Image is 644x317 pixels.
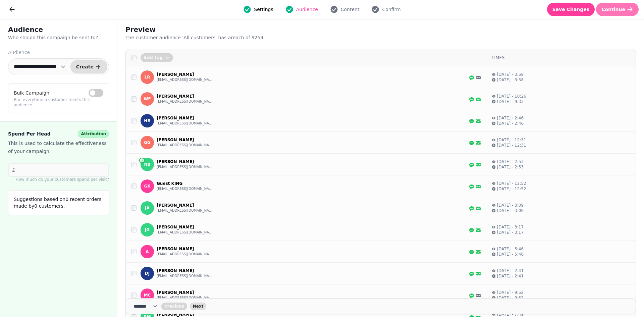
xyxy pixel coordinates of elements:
[157,137,214,143] p: [PERSON_NAME]
[497,208,524,213] p: [DATE] - 3:09
[157,164,214,170] button: [EMAIL_ADDRESS][DOMAIN_NAME]
[497,143,526,148] p: [DATE] - 12:31
[157,115,214,121] p: [PERSON_NAME]
[161,303,187,310] button: back
[78,130,109,138] div: Attribution
[157,273,214,279] button: [EMAIL_ADDRESS][DOMAIN_NAME]
[157,121,214,126] button: [EMAIL_ADDRESS][DOMAIN_NAME]
[145,206,150,210] span: ja
[157,99,214,104] button: [EMAIL_ADDRESS][DOMAIN_NAME]
[157,181,214,186] p: Guest KING
[157,295,214,301] button: [EMAIL_ADDRESS][DOMAIN_NAME]
[157,143,214,148] button: [EMAIL_ADDRESS][DOMAIN_NAME]
[157,246,214,252] p: [PERSON_NAME]
[497,159,524,164] p: [DATE] - 2:53
[601,7,625,12] span: Continue
[8,177,109,182] p: How much do your customers spend per visit?
[14,196,103,209] p: Suggestions based on 0 recent orders made by 0 customers.
[141,53,173,62] button: Add tag
[125,34,297,41] p: The customer audience ' All customers ' has a reach of 9254
[497,164,524,170] p: [DATE] - 2:53
[125,298,636,314] nav: Pagination
[157,77,214,83] button: [EMAIL_ADDRESS][DOMAIN_NAME]
[157,94,214,99] p: [PERSON_NAME]
[497,252,524,257] p: [DATE] - 5:46
[157,230,214,235] button: [EMAIL_ADDRESS][DOMAIN_NAME]
[497,224,524,230] p: [DATE] - 3:17
[157,186,214,192] button: [EMAIL_ADDRESS][DOMAIN_NAME]
[497,72,524,77] p: [DATE] - 3:58
[146,249,149,254] span: A
[8,34,109,41] p: Who should this campaign be sent to?
[145,227,150,232] span: JG
[125,25,254,34] h2: Preview
[497,273,524,279] p: [DATE] - 2:41
[296,6,318,13] span: Audience
[497,115,524,121] p: [DATE] - 2:46
[8,49,109,56] label: Audience
[157,203,214,208] p: [PERSON_NAME]
[157,312,214,317] p: [PERSON_NAME]
[157,290,214,295] p: [PERSON_NAME]
[497,186,526,192] p: [DATE] - 12:52
[8,25,109,34] h2: Audience
[254,6,273,13] span: Settings
[596,3,639,16] button: Continue
[144,97,151,101] span: WF
[144,162,150,167] span: nb
[497,312,524,317] p: [DATE] - 7:49
[497,181,526,186] p: [DATE] - 12:52
[497,290,524,295] p: [DATE] - 9:52
[492,55,630,60] div: Times
[497,295,524,301] p: [DATE] - 9:52
[157,72,214,77] p: [PERSON_NAME]
[157,224,214,230] p: [PERSON_NAME]
[5,3,19,16] button: go back
[193,304,204,308] span: Next
[157,268,214,273] p: [PERSON_NAME]
[144,293,151,298] span: MC
[157,159,214,164] p: [PERSON_NAME]
[497,268,524,273] p: [DATE] - 2:41
[144,118,150,123] span: hr
[497,77,524,83] p: [DATE] - 3:58
[157,208,214,213] button: [EMAIL_ADDRESS][DOMAIN_NAME]
[547,3,595,16] button: Save Changes
[190,303,207,310] button: next
[497,94,526,99] p: [DATE] - 10:26
[497,246,524,252] p: [DATE] - 5:46
[552,7,590,12] span: Save Changes
[157,252,214,257] button: [EMAIL_ADDRESS][DOMAIN_NAME]
[145,271,150,276] span: dj
[8,130,51,138] span: Spend Per Head
[497,99,524,104] p: [DATE] - 9:33
[14,89,49,97] label: Bulk Campaign
[144,184,150,189] span: GK
[8,139,109,155] p: This is used to calculate the effectiveness of your campaign.
[382,6,400,13] span: Confirm
[341,6,360,13] span: Content
[164,304,184,308] span: Previous
[144,140,151,145] span: GG
[14,97,103,108] p: Run everytime a customer meets this audience
[145,75,150,80] span: lr
[497,230,524,235] p: [DATE] - 3:17
[497,137,526,143] p: [DATE] - 12:31
[497,121,524,126] p: [DATE] - 2:46
[70,60,107,73] button: Create
[497,203,524,208] p: [DATE] - 3:09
